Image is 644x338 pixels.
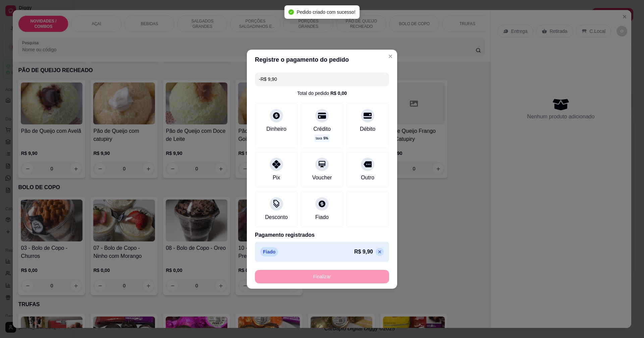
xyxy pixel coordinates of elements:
[361,174,374,182] div: Outro
[297,90,347,97] div: Total do pedido
[273,174,280,182] div: Pix
[315,213,329,221] div: Fiado
[266,125,286,133] div: Dinheiro
[360,125,375,133] div: Débito
[312,174,332,182] div: Voucher
[255,231,389,239] p: Pagamento registrados
[259,72,385,86] input: Ex.: hambúrguer de cordeiro
[247,50,397,70] header: Registre o pagamento do pedido
[385,51,396,62] button: Close
[297,9,355,15] span: Pedido criado com sucesso!
[316,136,328,141] p: taxa
[260,247,278,257] p: Fiado
[313,125,331,133] div: Crédito
[354,248,373,256] p: R$ 9,90
[323,136,328,141] span: 5 %
[265,213,288,221] div: Desconto
[288,9,294,15] span: check-circle
[330,90,347,97] div: R$ 0,00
